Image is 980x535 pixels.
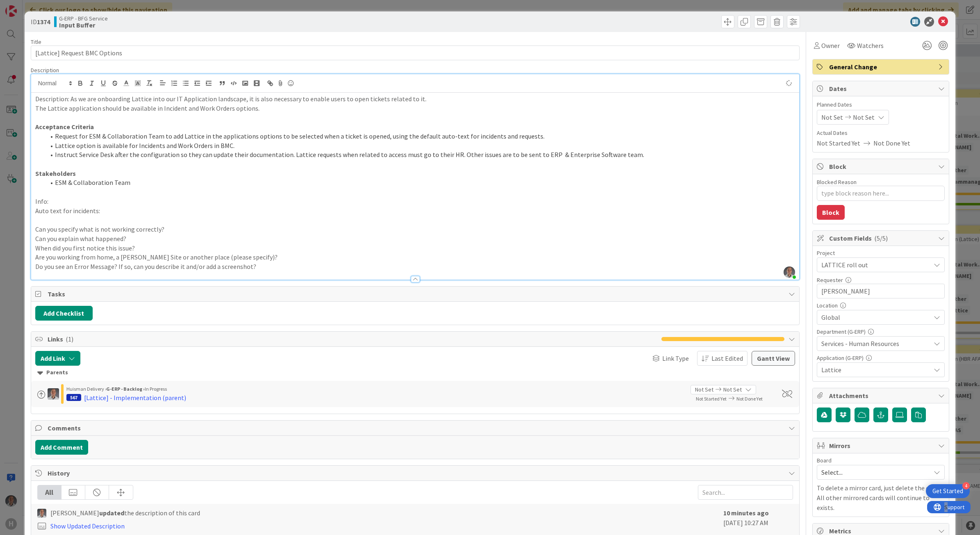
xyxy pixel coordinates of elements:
[926,484,970,498] div: Open Get Started checklist, remaining modules: 4
[962,482,970,489] div: 4
[821,365,930,375] span: Lattice
[829,441,934,451] span: Mirrors
[35,440,88,455] button: Add Comment
[99,509,124,517] b: updated
[695,385,713,394] span: Not Set
[45,178,795,187] li: ESM & Collaboration Team
[48,468,785,478] span: History
[48,423,785,433] span: Comments
[817,329,945,335] div: Department (G-ERP)
[35,225,795,234] p: Can you specify what is not working correctly?
[45,132,795,141] li: Request for ESM & Collaboration Team to add Lattice in the applications options to be selected wh...
[821,41,840,50] span: Owner
[821,312,930,322] span: Global
[35,206,795,216] p: Auto text for incidents:
[821,339,930,348] span: Services - Human Resources
[817,458,832,463] span: Board
[35,94,795,104] p: Description: As we are onboarding Lattice into our IT Application landscape, it is also necessary...
[817,129,945,137] span: Actual Dates
[821,259,926,271] span: LATTICE roll out
[66,394,81,401] div: 567
[66,335,73,343] span: ( 1 )
[38,485,62,499] div: All
[817,303,945,308] div: Location
[48,334,658,344] span: Links
[817,178,857,186] label: Blocked Reason
[37,18,50,26] b: 1374
[873,138,910,148] span: Not Done Yet
[50,508,200,518] span: [PERSON_NAME] the description of this card
[35,351,80,366] button: Add Link
[35,244,795,253] p: When did you first notice this issue?
[35,197,795,206] p: Info:
[696,396,727,402] span: Not Started Yet
[35,123,94,131] strong: Acceptance Criteria
[31,17,50,27] span: ID
[145,386,167,392] span: In Progress
[84,393,186,403] div: [Lattice] - Implementation (parent)
[35,262,795,271] p: Do you see an Error Message? If so, can you describe it and/or add a screenshot?
[45,141,795,150] li: Lattice option is available for Incidents and Work Orders in BMC.
[106,386,145,392] b: G-ERP - Backlog ›
[829,391,934,401] span: Attachments
[817,276,843,284] label: Requester
[829,84,934,93] span: Dates
[31,66,59,74] span: Description
[829,162,934,171] span: Block
[829,233,934,243] span: Custom Fields
[59,15,108,22] span: G-ERP - BFG Service
[821,467,926,478] span: Select...
[853,112,875,122] span: Not Set
[37,509,46,518] img: PS
[35,306,93,321] button: Add Checklist
[821,112,843,122] span: Not Set
[37,368,793,377] div: Parents
[35,234,795,244] p: Can you explain what happened?
[817,100,945,109] span: Planned Dates
[50,522,125,530] a: Show Updated Description
[723,509,769,517] b: 10 minutes ago
[48,289,785,299] span: Tasks
[723,385,742,394] span: Not Set
[66,386,106,392] span: Huisman Delivery ›
[31,38,41,46] label: Title
[829,62,934,72] span: General Change
[35,253,795,262] p: Are you working from home, a [PERSON_NAME] Site or another place (please specify)?
[817,205,845,220] button: Block
[874,234,888,242] span: ( 5/5 )
[711,353,743,363] span: Last Edited
[784,266,795,278] img: ZpNBD4BARTTTSPmcCHrinQHkN84PXMwn.jpg
[723,508,793,531] div: [DATE] 10:27 AM
[48,388,59,400] img: PS
[698,485,793,500] input: Search...
[59,22,108,28] b: Input Buffer
[45,150,795,159] li: Instruct Service Desk after the configuration so they can update their documentation. Lattice req...
[817,250,945,256] div: Project
[697,351,748,366] button: Last Edited
[932,487,963,495] div: Get Started
[817,483,945,512] p: To delete a mirror card, just delete the card. All other mirrored cards will continue to exists.
[857,41,884,50] span: Watchers
[817,355,945,361] div: Application (G-ERP)
[35,169,76,178] strong: Stakeholders
[662,353,689,363] span: Link Type
[17,1,37,11] span: Support
[35,104,795,113] p: The Lattice application should be available in Incident and Work Orders options.
[31,46,800,60] input: type card name here...
[752,351,795,366] button: Gantt View
[736,396,763,402] span: Not Done Yet
[817,138,860,148] span: Not Started Yet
